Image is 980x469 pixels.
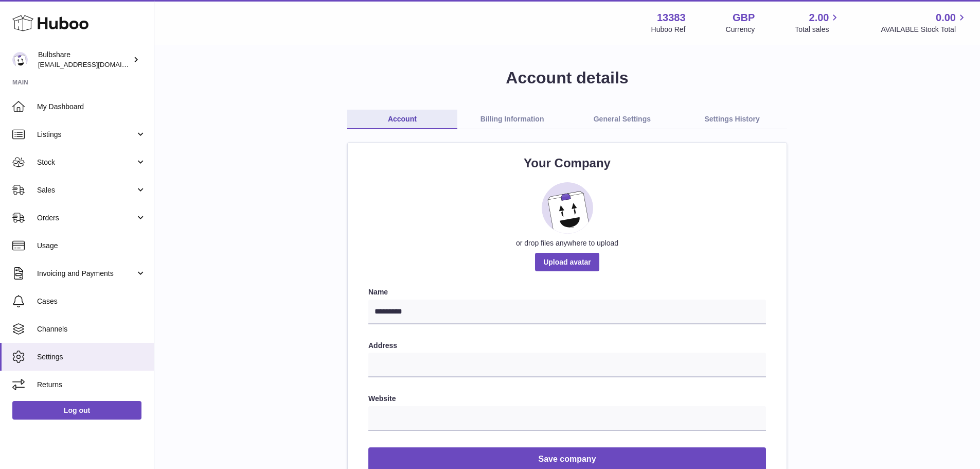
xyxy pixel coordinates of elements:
[38,60,151,68] span: [EMAIL_ADDRESS][DOMAIN_NAME]
[37,102,146,112] span: My Dashboard
[12,52,28,67] img: rimmellive@bulbshare.com
[347,110,457,129] a: Account
[457,110,567,129] a: Billing Information
[368,155,766,171] h2: Your Company
[651,25,686,34] div: Huboo Ref
[171,67,964,89] h1: Account details
[677,110,787,129] a: Settings History
[37,297,146,306] span: Cases
[368,394,766,404] label: Website
[37,158,135,167] span: Stock
[37,185,135,195] span: Sales
[38,50,131,70] div: Bulbshare
[37,324,146,334] span: Channels
[809,11,829,25] span: 2.00
[37,269,135,279] span: Invoicing and Payments
[567,110,678,129] a: General Settings
[37,130,135,140] span: Listings
[535,253,599,271] span: Upload avatar
[936,11,956,25] span: 0.00
[733,11,755,25] strong: GBP
[368,341,766,351] label: Address
[726,25,755,34] div: Currency
[881,11,968,34] a: 0.00 AVAILABLE Stock Total
[368,238,766,248] div: or drop files anywhere to upload
[12,401,141,420] a: Log out
[37,213,135,223] span: Orders
[37,352,146,362] span: Settings
[37,380,146,390] span: Returns
[881,25,968,34] span: AVAILABLE Stock Total
[795,25,841,34] span: Total sales
[37,241,146,251] span: Usage
[542,182,593,234] img: placeholder_image.svg
[368,287,766,297] label: Name
[795,11,841,34] a: 2.00 Total sales
[657,11,686,25] strong: 13383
